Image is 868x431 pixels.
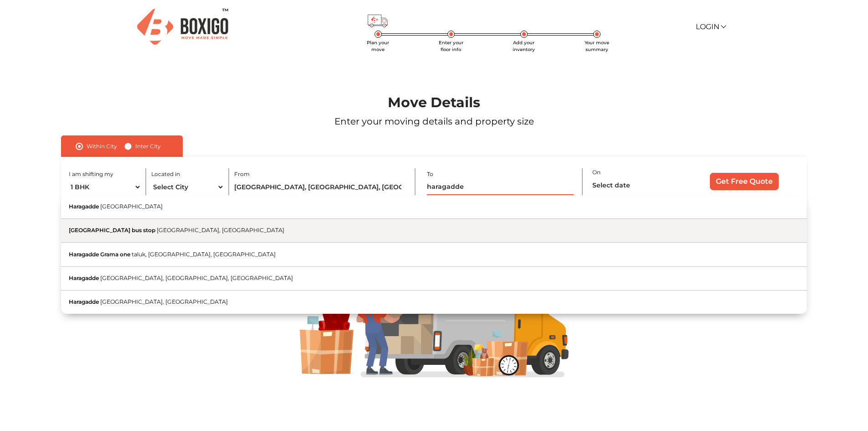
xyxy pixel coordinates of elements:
[100,275,293,281] span: [GEOGRAPHIC_DATA], [GEOGRAPHIC_DATA], [GEOGRAPHIC_DATA]
[603,193,631,203] label: Is flexible?
[61,243,806,266] button: Haragadde Grama onetaluk, [GEOGRAPHIC_DATA], [GEOGRAPHIC_DATA]
[696,22,725,31] a: Login
[367,40,389,52] span: Plan your move
[87,141,117,152] label: Within City
[585,40,609,52] span: Your move summary
[69,251,130,258] span: Haragadde Grama one
[35,94,833,111] h1: Move Details
[427,170,433,178] label: To
[592,168,601,177] label: On
[35,114,833,128] p: Enter your moving details and property size
[69,227,155,234] span: [GEOGRAPHIC_DATA] bus stop
[61,291,806,314] button: Haragadde[GEOGRAPHIC_DATA], [GEOGRAPHIC_DATA]
[157,227,284,234] span: [GEOGRAPHIC_DATA], [GEOGRAPHIC_DATA]
[61,219,806,243] button: [GEOGRAPHIC_DATA] bus stop[GEOGRAPHIC_DATA], [GEOGRAPHIC_DATA]
[439,40,463,52] span: Enter your floor info
[137,9,228,45] img: Boxigo
[61,267,806,291] button: Haragadde[GEOGRAPHIC_DATA], [GEOGRAPHIC_DATA], [GEOGRAPHIC_DATA]
[100,203,163,210] span: [GEOGRAPHIC_DATA]
[234,170,250,178] label: From
[100,298,228,305] span: [GEOGRAPHIC_DATA], [GEOGRAPHIC_DATA]
[592,177,678,193] input: Select date
[132,251,276,258] span: taluk, [GEOGRAPHIC_DATA], [GEOGRAPHIC_DATA]
[513,40,535,52] span: Add your inventory
[151,170,180,178] label: Located in
[427,179,573,195] input: Locality
[710,173,779,190] input: Get Free Quote
[135,141,161,152] label: Inter City
[234,179,405,195] input: Locality
[69,275,99,281] span: Haragadde
[69,170,113,178] label: I am shifting my
[69,203,99,210] span: Haragadde
[69,298,99,305] span: Haragadde
[61,195,806,219] button: Haragadde[GEOGRAPHIC_DATA]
